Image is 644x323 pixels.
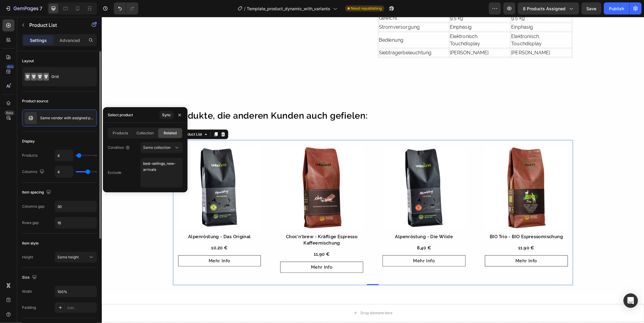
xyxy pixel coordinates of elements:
[383,238,466,250] button: Mehr Info
[55,150,73,161] input: Auto
[108,170,121,175] div: Exclude
[277,15,347,31] td: Bedienung
[55,166,73,177] input: Auto
[247,5,331,12] span: Template_product_dynamic_with_variants
[22,139,35,144] div: Display
[22,273,38,282] div: Size
[164,130,177,136] span: Related
[312,241,333,247] div: Mehr Info
[209,247,231,254] div: Mehr Info
[277,32,347,40] td: Siebträgerbeleuchtung
[22,241,39,246] div: Item style
[178,234,261,241] div: 11,90 €
[351,6,382,11] span: Need republishing
[30,37,47,43] p: Settings
[29,21,81,29] p: Product List
[604,2,629,14] button: Publish
[55,201,97,212] input: Auto
[162,112,171,118] div: Sync
[281,227,364,235] div: 8,40 €
[55,252,97,263] button: Same height
[67,305,95,311] div: Add...
[140,142,183,153] button: Same collection
[623,293,638,308] div: Open Intercom Messenger
[108,112,133,118] div: Select product
[59,37,80,43] p: Advanced
[108,145,130,150] div: Condition
[107,241,129,247] div: Mehr Info
[22,168,46,176] div: Columns
[348,15,409,31] td: Elektronisch, Touchdisplay
[136,130,154,136] span: Collection
[244,5,246,12] span: /
[114,2,138,14] div: Undo/Redo
[383,227,466,235] div: 11,90 €
[518,2,579,14] button: 8 products assigned
[76,216,159,224] h1: Alpenröstung - Das Original
[55,286,97,297] input: Auto
[71,92,471,106] h2: Produkte, die anderen Kunden auch gefielen:
[22,188,52,197] div: Item spacing
[143,145,171,150] span: Same collection
[609,5,624,12] div: Publish
[2,2,45,14] button: 7
[281,238,364,250] button: Mehr Info
[523,5,566,12] span: 8 products assigned
[102,17,644,323] iframe: Design area
[22,153,37,158] div: Products
[25,112,37,124] img: related feature img
[348,32,409,40] td: [PERSON_NAME]
[76,227,159,235] div: 10,20 €
[348,6,409,14] td: Einphasig
[259,294,291,299] div: Drop element here
[22,289,32,294] div: Width
[409,32,470,40] td: [PERSON_NAME]
[22,58,34,64] div: Layout
[582,2,601,14] button: Save
[178,245,261,256] button: Mehr Info
[414,241,435,247] div: Mehr Info
[76,238,159,250] button: Mehr Info
[79,115,102,120] div: Product List
[40,5,42,12] p: 7
[22,220,39,225] div: Rows gap
[5,110,14,115] div: Beta
[22,254,33,260] div: Height
[22,204,44,209] div: Columns gap
[6,64,14,69] div: 450
[57,255,79,259] span: Same height
[587,6,597,11] span: Save
[281,216,364,224] h1: Alpenröstung - Die Wilde
[277,6,347,14] td: Stromversorgung
[22,98,48,104] div: Product source
[40,116,94,120] p: Same vendor with assigned product
[409,6,470,14] td: Einphasig
[51,70,88,84] div: Grid
[178,216,261,230] h1: Choc'n'brew - Kräftige Espresso Kaffeemischung
[409,15,470,31] td: Elektronisch, Touchdisplay
[159,111,174,119] button: Sync
[383,216,466,224] h1: BIO Trio - BIO Espressomischung
[113,130,128,136] span: Products
[22,305,36,310] div: Padding
[55,217,97,228] input: Auto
